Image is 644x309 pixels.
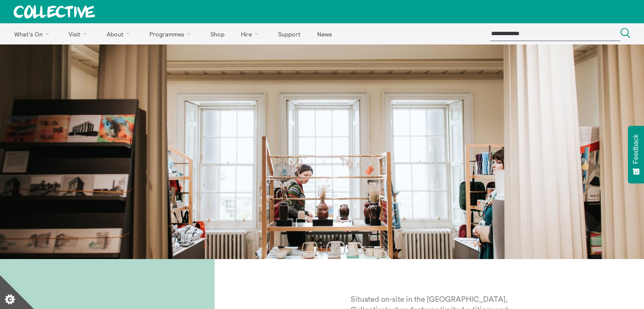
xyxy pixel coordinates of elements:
[632,134,640,164] span: Feedback
[310,23,339,44] a: News
[99,23,141,44] a: About
[234,23,269,44] a: Hire
[271,23,308,44] a: Support
[61,23,98,44] a: Visit
[7,23,60,44] a: What's On
[203,23,232,44] a: Shop
[628,126,644,183] button: Feedback - Show survey
[142,23,202,44] a: Programmes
